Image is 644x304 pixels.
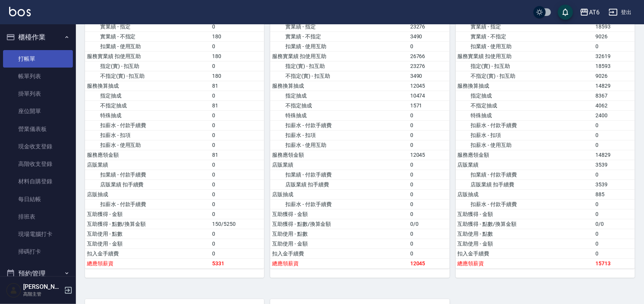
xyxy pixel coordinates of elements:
a: 掛單列表 [3,85,73,102]
td: 0 [210,61,264,71]
td: 0/0 [594,219,635,229]
td: 服務應領金額 [456,150,594,160]
td: 店販抽成 [456,189,594,199]
td: 0 [594,239,635,249]
td: 12045 [408,258,450,268]
td: 扣入金手續費 [85,249,210,258]
td: 180 [210,71,264,81]
td: 指定(實) - 扣互助 [456,61,594,71]
td: 0 [408,140,450,150]
a: 材料自購登錄 [3,173,73,190]
td: 0 [408,170,450,180]
td: 特殊抽成 [270,110,408,120]
td: 0 [210,209,264,219]
td: 扣業績 - 使用互助 [456,41,594,51]
td: 扣薪水 - 使用互助 [456,140,594,150]
td: 0 [210,249,264,258]
td: 81 [210,101,264,110]
td: 0 [210,41,264,51]
td: 扣業績 - 付款手續費 [270,170,408,180]
td: 扣薪水 - 扣項 [85,130,210,140]
a: 排班表 [3,208,73,225]
td: 不指定(實) - 扣互助 [270,71,408,81]
td: 3490 [408,32,450,41]
a: 帳單列表 [3,68,73,85]
td: 實業績 - 指定 [85,22,210,32]
td: 180 [210,32,264,41]
a: 打帳單 [3,50,73,68]
td: 26766 [408,51,450,61]
td: 0 [594,130,635,140]
td: 店販業績 [270,160,408,170]
td: 服務換算抽成 [270,81,408,91]
td: 2400 [594,110,635,120]
td: 3539 [594,160,635,170]
td: 0 [408,209,450,219]
td: 服務實業績 扣使用互助 [270,51,408,61]
td: 服務應領金額 [85,150,210,160]
td: 23276 [408,22,450,32]
td: 14829 [594,150,635,160]
td: 互助使用 - 點數 [85,229,210,239]
div: AT6 [589,8,600,17]
td: 0 [210,130,264,140]
td: 0 [408,41,450,51]
td: 服務實業績 扣使用互助 [456,51,594,61]
td: 0 [408,249,450,258]
td: 0 [408,239,450,249]
td: 扣薪水 - 付款手續費 [456,120,594,130]
td: 0 [210,22,264,32]
td: 特殊抽成 [456,110,594,120]
a: 掃碼打卡 [3,243,73,260]
td: 0 [408,199,450,209]
td: 不指定抽成 [85,101,210,110]
td: 扣薪水 - 使用互助 [270,140,408,150]
td: 店販抽成 [270,189,408,199]
td: 扣薪水 - 扣項 [270,130,408,140]
td: 0 [210,229,264,239]
td: 特殊抽成 [85,110,210,120]
td: 32619 [594,51,635,61]
td: 指定(實) - 扣互助 [85,61,210,71]
td: 扣業績 - 付款手續費 [456,170,594,180]
td: 0 [210,91,264,101]
td: 0 [210,180,264,189]
td: 指定抽成 [456,91,594,101]
td: 0 [210,160,264,170]
td: 0 [594,120,635,130]
td: 服務實業績 扣使用互助 [85,51,210,61]
td: 0 [594,170,635,180]
td: 互助使用 - 點數 [456,229,594,239]
td: 實業績 - 指定 [456,22,594,32]
td: 扣業績 - 使用互助 [270,41,408,51]
td: 23276 [408,61,450,71]
td: 81 [210,81,264,91]
td: 互助獲得 - 金額 [456,209,594,219]
td: 指定抽成 [85,91,210,101]
td: 0 [408,120,450,130]
td: 指定(實) - 扣互助 [270,61,408,71]
td: 扣薪水 - 付款手續費 [85,199,210,209]
td: 服務應領金額 [270,150,408,160]
td: 互助使用 - 點數 [270,229,408,239]
a: 營業儀表板 [3,120,73,138]
td: 0 [210,239,264,249]
td: 服務換算抽成 [85,81,210,91]
td: 扣業績 - 付款手續費 [85,170,210,180]
a: 每日結帳 [3,191,73,208]
td: 0 [408,229,450,239]
td: 18593 [594,22,635,32]
td: 扣薪水 - 付款手續費 [85,120,210,130]
td: 總應領薪資 [456,258,594,268]
td: 0 [210,120,264,130]
button: 櫃檯作業 [3,27,73,47]
td: 互助使用 - 金額 [85,239,210,249]
td: 14829 [594,81,635,91]
td: 總應領薪資 [270,258,408,268]
td: 扣入金手續費 [456,249,594,258]
td: 885 [594,189,635,199]
td: 0 [594,140,635,150]
td: 扣薪水 - 付款手續費 [456,199,594,209]
a: 現金收支登錄 [3,138,73,155]
td: 18593 [594,61,635,71]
